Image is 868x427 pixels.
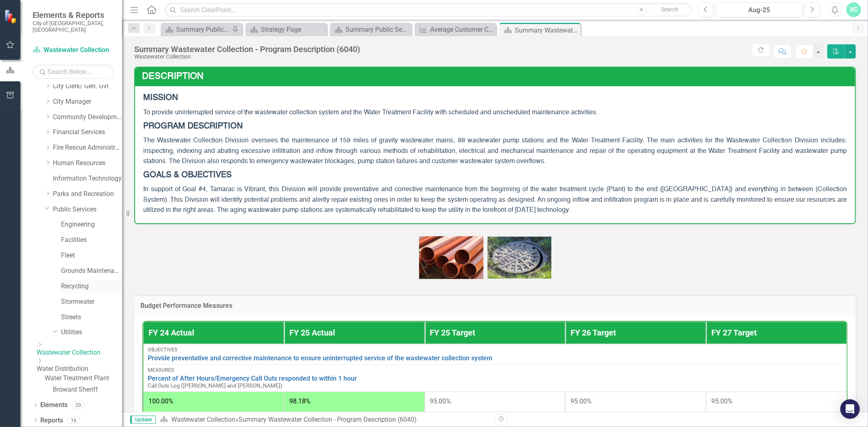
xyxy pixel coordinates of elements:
a: Engineering [61,220,122,229]
a: Facilities [61,235,122,245]
strong: MISSION [143,94,178,102]
span: Search [661,6,678,13]
a: Wastewater Collection [37,348,122,357]
a: Recycling [61,282,122,291]
div: Open Intercom Messenger [840,399,860,419]
div: Summary Public Services/Operations - Program Description (5005) [345,24,409,35]
button: Aug-25 [716,2,802,17]
div: Average Customer Complaints Per Week [430,24,494,35]
div: Summary Wastewater Collection - Program Description (6040) [515,25,579,35]
a: Information Technology [53,174,122,183]
a: Fleet [61,251,122,260]
span: In support of Goal #4, Tamarac is Vibrant, this Division will provide preventative and corrective... [143,186,847,213]
div: 16 [67,417,80,424]
a: Wastewater Collection [171,416,235,423]
span: 98.18% [289,397,310,405]
a: Reports [40,416,63,425]
a: Provide preventative and corrective maintenance to ensure uninterrupted service of the wastewater... [148,355,842,362]
span: The Wastewater Collection Division oversees the maintenance of 159 miles of gravity wastewater ma... [143,137,847,164]
a: City Clerk/ Gen. Gvt [53,82,122,91]
a: Public Services [53,205,122,214]
a: Financial Services [53,128,122,137]
span: Elements & Reports [33,10,114,20]
input: Search ClearPoint... [165,3,692,17]
a: Elements [40,401,68,410]
div: » [160,415,489,425]
div: 20 [72,402,85,409]
span: Call Outs Log ([PERSON_NAME] and [PERSON_NAME]) [148,382,282,389]
a: Summary Public Works Administration (5001) [163,24,230,35]
div: Objectives [148,347,842,353]
h3: Budget Performance Measures [140,302,850,309]
span: 95.00% [711,397,732,405]
div: Summary Public Works Administration (5001) [176,24,230,35]
a: Average Customer Complaints Per Week [417,24,494,35]
a: Utilities [61,328,122,337]
a: Stormwater [61,297,122,307]
a: Fire Rescue Administration [53,143,122,152]
a: Parks and Recreation [53,190,122,199]
span: 95.00% [571,397,592,405]
img: sewer-pipes-2259514_640.jpg [419,236,483,279]
a: Water Treatment Plant [45,374,122,383]
a: Human Resources [53,159,122,168]
span: Updater [130,416,156,424]
input: Search Below... [33,65,114,79]
a: Broward Sheriff [53,385,122,394]
span: 100.00% [149,397,173,405]
a: Grounds Maintenance [61,266,122,276]
a: Summary Public Services/Operations - Program Description (5005) [332,24,409,35]
a: Streets [61,313,122,322]
div: Wastewater Collection [134,54,360,60]
small: City of [GEOGRAPHIC_DATA], [GEOGRAPHIC_DATA] [33,20,114,33]
div: Aug-25 [719,5,800,15]
td: Double-Click to Edit Right Click for Context Menu [143,344,847,364]
span: To provide uninterrupted service of the wastewater collection system and the Water Treatment Faci... [143,109,598,116]
strong: PROGRAM DESCRIPTION [143,122,243,131]
div: Summary Wastewater Collection - Program Description (6040) [134,45,360,54]
a: Community Development [53,113,122,122]
span: 95.00% [430,397,451,405]
strong: GOALS & OBJECTIVES [143,171,232,179]
button: VC [846,2,861,17]
a: Strategy Page [247,24,325,35]
img: sewer-3305945_640.jpg [488,237,551,279]
a: City Manager [53,97,122,107]
div: Measures [148,367,842,373]
a: Water Distribution [37,364,122,374]
div: Summary Wastewater Collection - Program Description (6040) [238,416,417,423]
a: Percent of After Hours/Emergency Call Outs responded to within 1 hour [148,375,842,382]
a: Wastewater Collection [33,46,114,55]
td: Double-Click to Edit Right Click for Context Menu [143,364,847,392]
h3: Description [142,72,851,81]
button: Search [649,4,690,15]
div: Strategy Page [261,24,325,35]
img: ClearPoint Strategy [4,9,18,24]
